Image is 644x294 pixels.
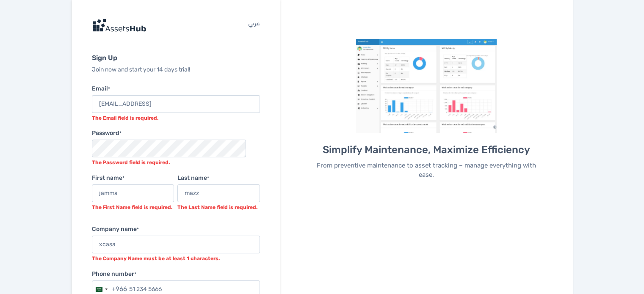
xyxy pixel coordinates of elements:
[310,143,544,157] h5: Simplify Maintenance, Maximize Efficiency
[92,65,260,74] p: Join now and start your 14 days trial!
[177,174,260,183] label: Last name
[248,19,260,32] a: عربي
[310,161,544,180] p: From preventive maintenance to asset tracking – manage everything with ease.
[92,256,220,261] strong: The Company Name must be at least 1 characters.
[92,52,260,63] h6: Sign Up
[92,159,170,165] strong: The Password field is required.
[92,270,260,279] label: Phone number
[92,85,260,93] label: Email
[92,129,122,138] label: Password
[92,225,260,234] label: Company name
[356,39,497,133] img: AssetsHub
[112,284,127,294] div: +966
[92,174,174,183] label: First name
[92,115,158,121] strong: The Email field is required.
[92,204,172,210] strong: The First Name field is required.
[177,204,257,210] strong: The Last Name field is required.
[92,19,146,32] img: logo-img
